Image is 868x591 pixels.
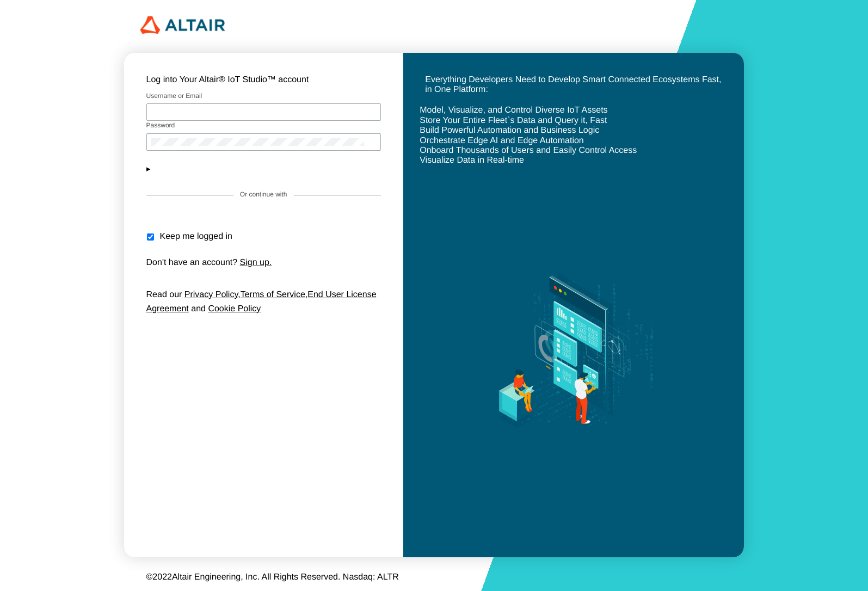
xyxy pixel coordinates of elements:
unity-typography: Store Your Entire Fleet`s Data and Query it, Fast [420,116,607,126]
unity-typography: Model, Visualize, and Control Diverse IoT Assets [420,106,607,115]
a: Cookie Policy [208,304,261,313]
unity-typography: Onboard Thousands of Users and Easily Control Access [420,146,637,156]
unity-typography: Visualize Data in Real-time [420,156,524,165]
unity-typography: Log into Your Altair® IoT Studio™ account [146,75,309,84]
span: and [191,304,206,313]
span: Don't have an account? [146,258,238,267]
p: © Altair Engineering, Inc. All Rights Reserved. Nasdaq: ALTR [146,572,722,582]
span: 2022 [152,572,172,582]
a: Sign up. [240,258,272,267]
button: Need help? [146,164,381,173]
unity-typography: Orchestrate Edge AI and Edge Automation [420,136,584,146]
input: Keep me logged in [146,233,155,241]
unity-typography: Build Powerful Automation and Business Logic [420,126,599,136]
p: , , [146,288,381,316]
img: background.svg [477,166,670,535]
img: 320px-Altair_logo.png [140,16,225,34]
a: Terms of Service [241,290,305,299]
label: Or continue with [240,191,287,199]
a: End User License Agreement [146,290,377,313]
unity-typography: Keep me logged in [160,232,232,242]
a: Privacy Policy [184,290,238,299]
a: Need help? [153,164,195,173]
unity-typography: Everything Developers Need to Develop Smart Connected Ecosystems Fast, in One Platform: [425,75,721,94]
span: Read our [146,290,182,299]
label: Password [146,121,175,129]
label: Username or Email [146,92,202,100]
